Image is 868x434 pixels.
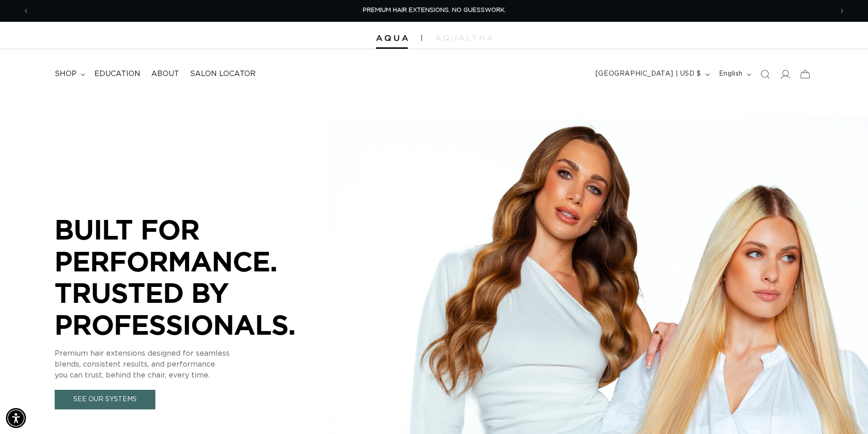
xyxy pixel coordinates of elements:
[596,69,701,79] span: [GEOGRAPHIC_DATA] | USD $
[55,69,77,79] span: shop
[16,2,36,20] button: Previous announcement
[55,348,328,381] p: Premium hair extensions designed for seamless blends, consistent results, and performance you can...
[146,64,185,84] a: About
[55,214,328,340] p: BUILT FOR PERFORMANCE. TRUSTED BY PROFESSIONALS.
[376,35,408,41] img: Aqua Hair Extensions
[719,69,743,79] span: English
[185,64,261,84] a: Salon Locator
[94,69,140,79] span: Education
[151,69,179,79] span: About
[714,66,755,83] button: English
[190,69,256,79] span: Salon Locator
[6,408,26,428] div: Accessibility Menu
[755,64,775,84] summary: Search
[55,390,155,409] a: See Our Systems
[832,2,852,20] button: Next announcement
[590,66,714,83] button: [GEOGRAPHIC_DATA] | USD $
[89,64,146,84] a: Education
[363,7,506,13] span: PREMIUM HAIR EXTENSIONS. NO GUESSWORK.
[49,64,89,84] summary: shop
[436,35,493,41] img: aqualyna.com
